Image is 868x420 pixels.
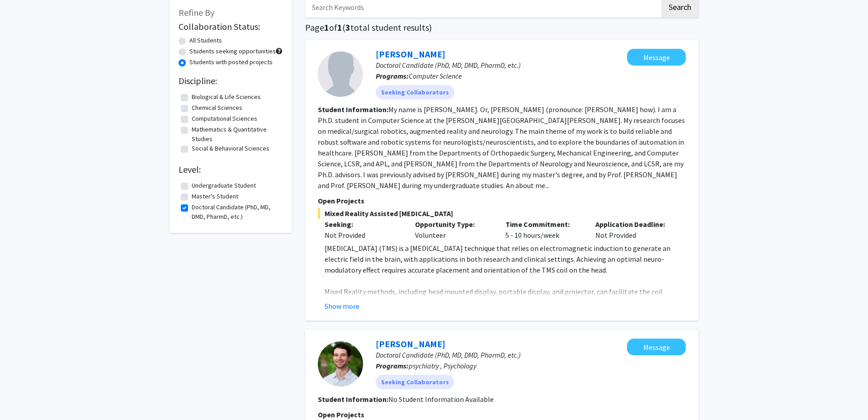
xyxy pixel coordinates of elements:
button: Message Brian Winston [627,339,686,355]
span: Open Projects [318,410,364,419]
label: Chemical Sciences [192,103,242,113]
label: All Students [189,36,222,45]
span: Doctoral Candidate (PhD, MD, DMD, PharmD, etc.) [376,61,521,70]
span: Open Projects [318,196,364,205]
mat-chip: Seeking Collaborators [376,85,454,99]
iframe: Chat [7,379,38,413]
div: Volunteer [408,219,499,241]
span: Mixed Reality Assisted [MEDICAL_DATA] [318,208,686,219]
p: Seeking: [325,219,401,230]
span: [MEDICAL_DATA] (TMS) is a [MEDICAL_DATA] technique that relies on electromagnetic induction to ge... [325,244,670,274]
button: Show more [325,301,359,311]
span: 3 [345,22,350,33]
b: Student Information: [318,105,388,114]
label: Biological & Life Sciences [192,92,261,102]
fg-read-more: My name is [PERSON_NAME]. Or, [PERSON_NAME] (pronounce: [PERSON_NAME] how). I am a Ph.D. student ... [318,105,685,190]
p: Time Commitment: [505,219,582,230]
b: Student Information: [318,395,388,404]
mat-chip: Seeking Collaborators [376,375,454,389]
label: Undergraduate Student [192,181,256,190]
p: Application Deadline: [595,219,672,230]
label: Mathematics & Quantitative Studies [192,125,280,144]
span: No Student Information Available [388,395,494,404]
b: Programs: [376,71,409,80]
label: Master's Student [192,192,238,201]
p: Opportunity Type: [415,219,492,230]
span: psychiatry , Psychology [409,361,476,370]
button: Message Yihao Liu [627,49,686,66]
h1: Page of ( total student results) [305,22,698,33]
span: Refine By [179,7,214,18]
div: Not Provided [589,219,679,241]
b: Programs: [376,361,409,370]
p: Mixed Reality methods, including head mounted display, portable display, and projector, can facil... [325,286,686,308]
label: Computational Sciences [192,114,257,123]
span: 1 [324,22,329,33]
label: Students with posted projects [189,57,273,67]
h2: Level: [179,164,283,175]
div: Not Provided [325,230,401,241]
span: Doctoral Candidate (PhD, MD, DMD, PharmD, etc.) [376,350,521,359]
a: [PERSON_NAME] [376,48,445,60]
div: 5 - 10 hours/week [499,219,589,241]
h2: Discipline: [179,76,283,86]
label: Social & Behavioral Sciences [192,144,269,153]
span: Computer Science [409,71,462,80]
label: Students seeking opportunities [189,47,276,56]
span: 1 [337,22,342,33]
a: [PERSON_NAME] [376,338,445,349]
h2: Collaboration Status: [179,21,283,32]
label: Doctoral Candidate (PhD, MD, DMD, PharmD, etc.) [192,203,280,222]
